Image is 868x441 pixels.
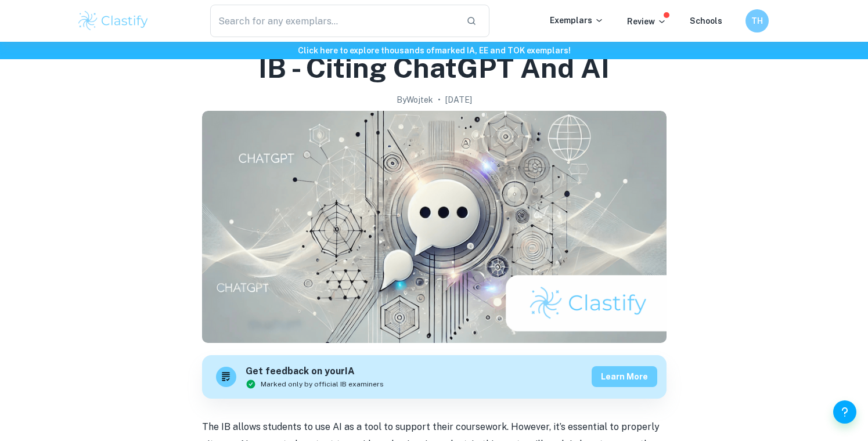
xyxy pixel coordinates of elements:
a: Schools [690,16,722,26]
p: Exemplars [550,14,604,27]
h6: Click here to explore thousands of marked IA, EE and TOK exemplars ! [2,44,866,57]
a: Get feedback on yourIAMarked only by official IB examinersLearn more [202,356,667,400]
img: IB - Citing ChatGPT and AI cover image [202,111,667,343]
button: Help and Feedback [833,400,856,424]
h1: IB - Citing ChatGPT and AI [258,49,610,86]
p: Review [627,15,667,28]
span: Marked only by official IB examiners [261,379,384,389]
h6: Get feedback on your IA [246,364,384,379]
button: Learn more [592,366,657,387]
h2: [DATE] [445,93,472,106]
button: TH [745,9,769,32]
h6: TH [750,15,763,27]
h2: By Wojtek [397,93,433,106]
img: Clastify logo [77,9,150,32]
input: Search for any exemplars... [210,5,458,37]
p: • [438,93,441,106]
